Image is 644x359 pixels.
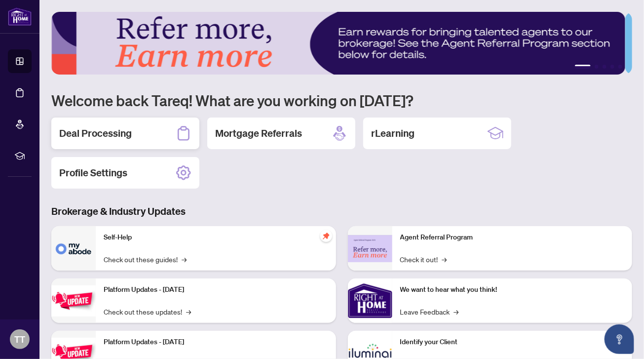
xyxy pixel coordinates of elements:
a: Check out these guides!→ [104,254,187,265]
h3: Brokerage & Industry Updates [51,204,632,218]
h2: Deal Processing [59,126,132,140]
span: → [186,306,191,317]
a: Leave Feedback→ [400,306,459,317]
p: We want to hear what you think! [400,284,625,295]
span: → [182,254,187,265]
a: Check out these updates!→ [104,306,191,317]
p: Platform Updates - [DATE] [104,284,328,295]
img: Slide 0 [51,12,625,75]
span: pushpin [320,230,332,242]
h2: rLearning [371,126,415,140]
img: We want to hear what you think! [348,279,392,323]
span: → [442,254,447,265]
button: Open asap [605,324,634,354]
h1: Welcome back Tareq! What are you working on [DATE]? [51,91,632,110]
span: TT [14,332,25,346]
button: 4 [610,65,614,69]
a: Check it out!→ [400,254,447,265]
button: 2 [595,65,599,69]
img: logo [8,7,32,26]
p: Platform Updates - [DATE] [104,337,328,348]
p: Agent Referral Program [400,232,625,243]
img: Platform Updates - July 21, 2025 [51,285,96,317]
h2: Profile Settings [59,166,127,180]
p: Self-Help [104,232,328,243]
button: 3 [603,65,606,69]
button: 1 [575,65,591,69]
img: Self-Help [51,226,96,271]
p: Identify your Client [400,337,625,348]
button: 5 [618,65,622,69]
img: Agent Referral Program [348,235,392,262]
h2: Mortgage Referrals [215,126,302,140]
span: → [454,306,459,317]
